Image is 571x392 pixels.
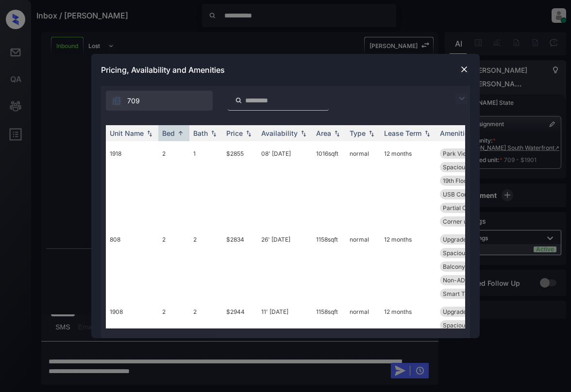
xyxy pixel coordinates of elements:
td: $2855 [222,145,257,230]
td: normal [346,303,380,375]
img: sorting [176,130,185,137]
span: USB Compatible ... [443,191,494,198]
div: Amenities [440,129,472,137]
td: normal [346,230,380,303]
img: sorting [209,130,218,137]
img: sorting [145,130,154,137]
td: 2 [158,230,189,303]
td: 1918 [106,145,158,230]
img: icon-zuma [235,96,242,105]
span: Upgrades: 2x2 [443,236,483,243]
span: Spacious Closet [443,249,487,257]
span: Corner unit [443,218,474,225]
td: 1 [189,145,222,230]
div: Availability [261,129,298,137]
div: Pricing, Availability and Amenities [91,54,480,86]
img: icon-zuma [112,96,121,106]
img: sorting [332,130,342,137]
div: Bath [193,129,208,137]
td: 12 months [380,230,436,303]
td: 2 [189,303,222,375]
td: 12 months [380,145,436,230]
td: 1158 sqft [312,230,346,303]
span: Spacious Closet [443,163,487,171]
td: 2 [189,230,222,303]
td: 11' [DATE] [257,303,312,375]
span: Non-ADA Accessi... [443,277,496,284]
img: icon-zuma [456,93,468,104]
span: 709 [127,96,140,106]
td: 08' [DATE] [257,145,312,230]
img: sorting [422,130,432,137]
td: 2 [158,145,189,230]
td: 12 months [380,303,436,375]
div: Area [316,129,331,137]
span: Park View [443,150,471,157]
span: Smart Thermosta... [443,290,496,297]
img: sorting [299,130,308,137]
img: sorting [244,130,253,137]
span: Spacious Closet [443,322,487,329]
td: 1016 sqft [312,145,346,230]
td: $2944 [222,303,257,375]
span: Balcony [443,263,465,270]
img: sorting [367,130,376,137]
td: 1158 sqft [312,303,346,375]
td: 808 [106,230,158,303]
td: $2834 [222,230,257,303]
span: 19th Floor [443,177,470,184]
div: Unit Name [110,129,144,137]
img: close [459,65,469,74]
td: 1908 [106,303,158,375]
div: Bed [162,129,175,137]
td: normal [346,145,380,230]
td: 26' [DATE] [257,230,312,303]
span: Upgrades: 2x2 [443,308,483,315]
div: Price [226,129,243,137]
td: 2 [158,303,189,375]
span: Partial City Vi... [443,204,485,212]
div: Lease Term [384,129,421,137]
div: Type [350,129,366,137]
